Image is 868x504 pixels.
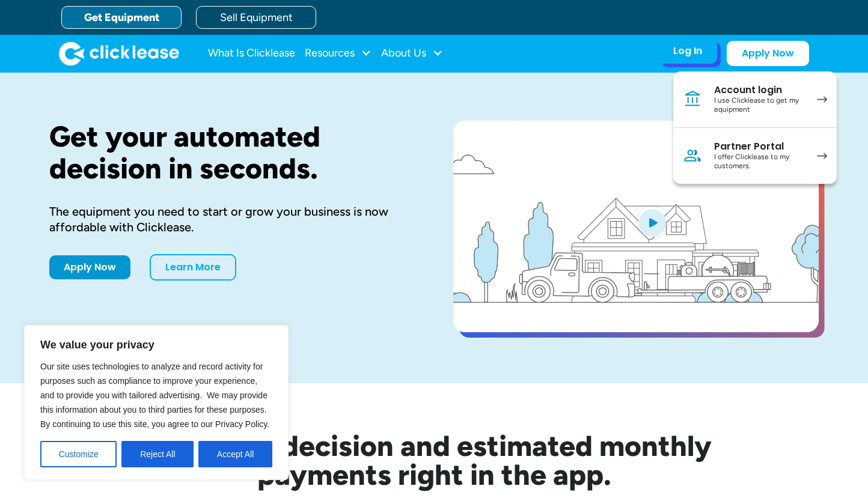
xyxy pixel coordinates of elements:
img: Person icon [683,146,702,165]
button: Customize [40,441,117,467]
div: The equipment you need to start or grow your business is now affordable with Clicklease. [49,204,415,235]
span: Our site uses technologies to analyze and record activity for purposes such as compliance to impr... [40,362,269,429]
a: Sell Equipment [196,6,316,29]
img: arrow [817,153,827,159]
img: arrow [817,96,827,103]
div: Log In [673,45,702,57]
img: Blue play button logo on a light blue circular background [636,205,668,239]
a: open lightbox [453,121,819,332]
img: Bank icon [683,90,702,109]
div: Partner Portal [714,141,805,153]
h1: Get your automated decision in seconds. [49,121,415,184]
a: Apply Now [49,255,130,279]
nav: Log In [673,71,837,184]
img: Clicklease logo [59,41,179,65]
a: Get Equipment [61,6,182,29]
div: I offer Clicklease to my customers. [714,153,805,171]
a: home [59,41,179,65]
div: Resources [305,41,371,65]
div: We value your privacy [24,325,289,480]
a: Apply Now [727,41,809,66]
div: About Us [381,41,443,65]
button: Accept All [198,441,272,467]
h2: See your decision and estimated monthly payments right in the app. [97,431,771,489]
a: Account loginI use Clicklease to get my equipment [673,71,837,128]
a: Learn More [150,254,236,281]
button: Reject All [121,441,194,467]
div: Account login [714,84,805,96]
a: What Is Clicklease [208,41,295,65]
a: Partner PortalI offer Clicklease to my customers. [673,128,837,184]
div: I use Clicklease to get my equipment [714,96,805,115]
p: We value your privacy [40,338,272,352]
